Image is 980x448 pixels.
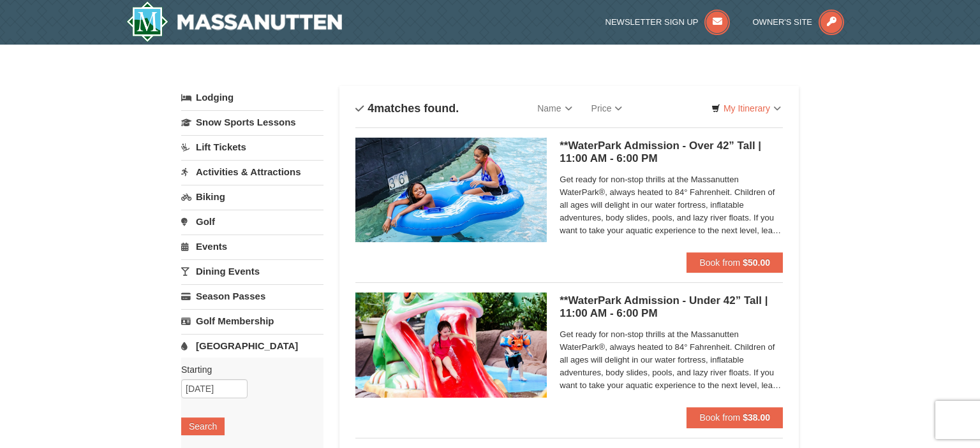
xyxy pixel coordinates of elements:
a: Newsletter Sign Up [605,17,731,27]
span: Get ready for non-stop thrills at the Massanutten WaterPark®, always heated to 84° Fahrenheit. Ch... [560,328,783,392]
a: Biking [181,185,323,208]
a: [GEOGRAPHIC_DATA] [181,334,323,358]
span: Get ready for non-stop thrills at the Massanutten WaterPark®, always heated to 84° Fahrenheit. Ch... [560,173,783,237]
span: Book from [699,257,740,268]
h4: matches found. [355,102,459,115]
img: 6619917-738-d4d758dd.jpg [355,293,547,397]
span: 4 [367,102,374,115]
a: Golf [181,210,323,233]
a: Season Passes [181,284,323,308]
a: Massanutten Resort [126,1,342,42]
a: Events [181,235,323,258]
a: Owner's Site [753,17,845,27]
button: Book from $50.00 [687,252,783,273]
img: Massanutten Resort Logo [126,1,342,42]
a: Dining Events [181,259,323,283]
span: Newsletter Sign Up [605,17,699,27]
h5: **WaterPark Admission - Over 42” Tall | 11:00 AM - 6:00 PM [560,140,783,165]
strong: $38.00 [743,412,770,423]
label: Starting [181,363,314,376]
img: 6619917-726-5d57f225.jpg [355,138,547,242]
a: Golf Membership [181,309,323,333]
a: Price [582,96,632,121]
a: Lift Tickets [181,135,323,159]
a: My Itinerary [703,99,789,118]
button: Book from $38.00 [687,407,783,428]
a: Lodging [181,86,323,109]
strong: $50.00 [743,257,770,268]
a: Activities & Attractions [181,160,323,184]
button: Search [181,417,225,435]
span: Owner's Site [753,17,813,27]
a: Snow Sports Lessons [181,110,323,134]
h5: **WaterPark Admission - Under 42” Tall | 11:00 AM - 6:00 PM [560,294,783,320]
a: Name [528,96,581,121]
span: Book from [699,412,740,423]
